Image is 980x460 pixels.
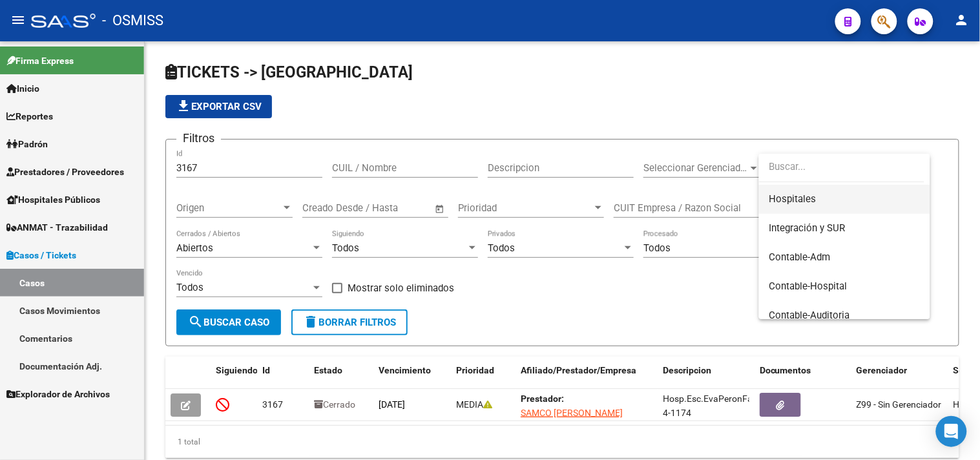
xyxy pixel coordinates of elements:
span: Contable-Adm [769,251,831,263]
span: Hospitales [769,193,817,205]
span: Contable-Auditoria [769,309,850,321]
span: Contable-Hospital [769,280,848,292]
span: Integración y SUR [769,222,846,234]
div: Open Intercom Messenger [936,416,967,447]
